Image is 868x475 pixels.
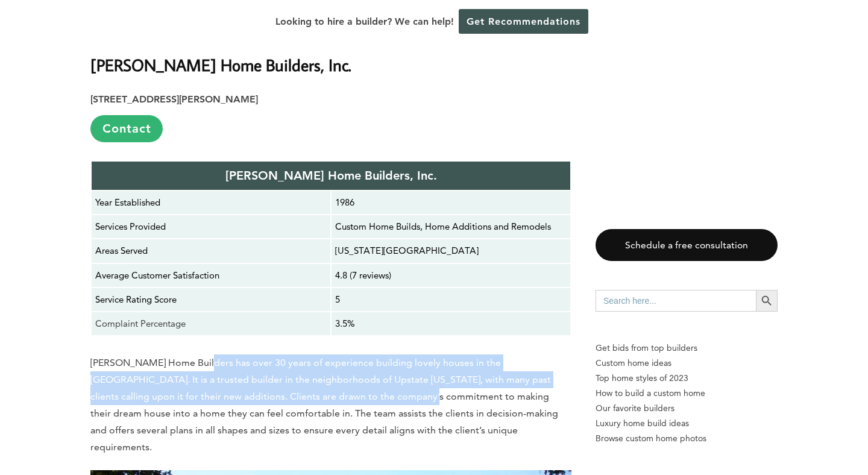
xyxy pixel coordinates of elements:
input: Search here... [596,290,756,312]
p: Services Provided [95,219,327,234]
a: Our favorite builders [596,401,778,416]
p: Complaint Percentage [95,316,327,332]
p: 4.8 (7 reviews) [335,268,567,283]
a: Browse custom home photos [596,431,778,446]
p: Average Customer Satisfaction [95,268,327,283]
a: How to build a custom home [596,386,778,401]
p: Areas Served [95,243,327,259]
p: Get bids from top builders [596,341,778,356]
p: [PERSON_NAME] Home Builders has over 30 years of experience building lovely houses in the [GEOGRA... [90,354,571,456]
p: Service Rating Score [95,292,327,307]
p: Year Established [95,195,327,210]
iframe: Drift Widget Chat Controller [637,388,854,461]
p: 1986 [335,195,567,210]
p: 5 [335,292,567,307]
p: Custom Home Builds, Home Additions and Remodels [335,219,567,234]
a: Contact [90,115,163,142]
svg: Search [760,294,773,307]
a: Get Recommendations [459,9,588,34]
a: Luxury home build ideas [596,416,778,431]
a: Schedule a free consultation [596,229,778,261]
strong: [PERSON_NAME] Home Builders, Inc. [90,54,351,75]
strong: [PERSON_NAME] Home Builders, Inc. [225,168,437,183]
strong: [STREET_ADDRESS][PERSON_NAME] [90,93,258,105]
a: Custom home ideas [596,356,778,371]
p: [US_STATE][GEOGRAPHIC_DATA] [335,243,567,259]
p: 3.5% [335,316,567,332]
a: Top home styles of 2023 [596,371,778,386]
